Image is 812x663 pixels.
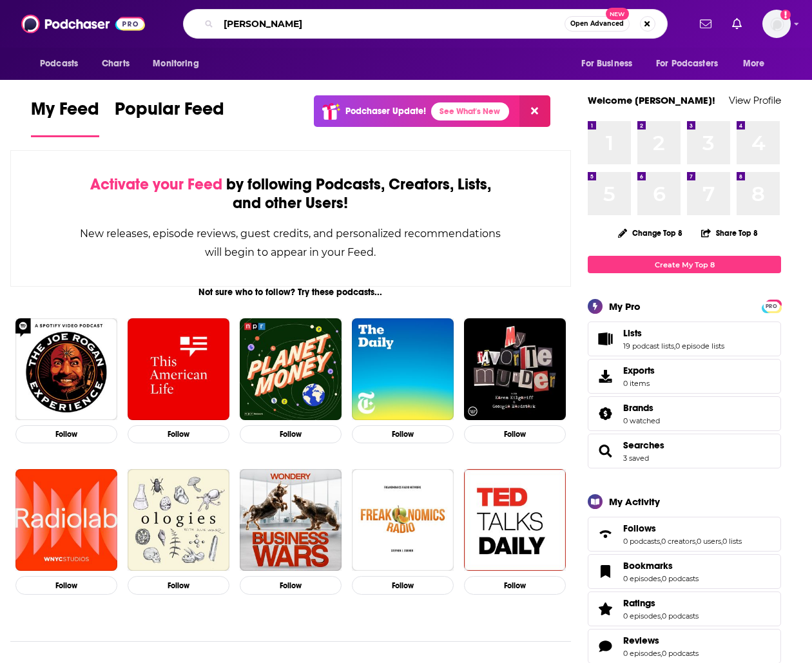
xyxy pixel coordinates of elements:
[660,537,661,546] span: ,
[592,637,618,655] a: Reviews
[743,55,765,73] span: More
[623,649,661,658] a: 0 episodes
[588,256,781,273] a: Create My Top 8
[431,102,509,120] a: See What's New
[662,611,699,620] a: 0 podcasts
[701,220,759,245] button: Share Top 8
[623,439,664,451] a: Searches
[764,301,779,311] a: PRO
[464,576,566,595] button: Follow
[675,341,724,351] a: 0 episode lists
[762,10,791,38] img: User Profile
[572,52,648,76] button: open menu
[623,454,649,463] a: 3 saved
[623,635,659,646] span: Reviews
[662,574,699,583] a: 0 podcasts
[721,537,722,546] span: ,
[623,523,742,534] a: Follows
[661,611,662,620] span: ,
[588,396,781,431] span: Brands
[697,537,721,546] a: 0 users
[661,649,662,658] span: ,
[610,225,690,241] button: Change Top 8
[75,224,506,262] div: New releases, episode reviews, guest credits, and personalized recommendations will begin to appe...
[40,55,78,73] span: Podcasts
[31,98,99,128] span: My Feed
[588,94,715,106] a: Welcome [PERSON_NAME]!
[762,10,791,38] span: Logged in as traviswinkler
[674,341,675,351] span: ,
[606,8,629,20] span: New
[623,574,661,583] a: 0 episodes
[592,330,618,348] a: Lists
[623,402,653,414] span: Brands
[10,287,571,298] div: Not sure who to follow? Try these podcasts...
[15,576,117,595] button: Follow
[464,469,566,571] img: TED Talks Daily
[729,94,781,106] a: View Profile
[623,560,699,572] a: Bookmarks
[588,434,781,468] span: Searches
[352,425,454,444] button: Follow
[623,635,699,646] a: Reviews
[764,302,779,311] span: PRO
[128,425,229,444] button: Follow
[623,523,656,534] span: Follows
[75,175,506,213] div: by following Podcasts, Creators, Lists, and other Users!
[581,55,632,73] span: For Business
[609,300,641,312] div: My Pro
[183,9,668,39] div: Search podcasts, credits, & more...
[592,525,618,543] a: Follows
[661,574,662,583] span: ,
[588,359,781,394] a: Exports
[570,21,624,27] span: Open Advanced
[588,517,781,552] span: Follows
[623,365,655,376] span: Exports
[115,98,224,137] a: Popular Feed
[609,495,660,508] div: My Activity
[93,52,137,76] a: Charts
[592,405,618,423] a: Brands
[128,576,229,595] button: Follow
[780,10,791,20] svg: Add a profile image
[592,562,618,581] a: Bookmarks
[592,367,618,385] span: Exports
[240,576,342,595] button: Follow
[15,469,117,571] a: Radiolab
[623,327,642,339] span: Lists
[115,98,224,128] span: Popular Feed
[102,55,130,73] span: Charts
[623,560,673,572] span: Bookmarks
[727,13,747,35] a: Show notifications dropdown
[218,14,565,34] input: Search podcasts, credits, & more...
[656,55,718,73] span: For Podcasters
[722,537,742,546] a: 0 lists
[623,537,660,546] a: 0 podcasts
[15,425,117,444] button: Follow
[623,611,661,620] a: 0 episodes
[345,106,426,117] p: Podchaser Update!
[90,175,222,194] span: Activate your Feed
[144,52,215,76] button: open menu
[31,98,99,137] a: My Feed
[153,55,198,73] span: Monitoring
[464,425,566,444] button: Follow
[240,318,342,420] img: Planet Money
[623,327,724,339] a: Lists
[662,649,699,658] a: 0 podcasts
[592,442,618,460] a: Searches
[240,469,342,571] a: Business Wars
[588,554,781,589] span: Bookmarks
[15,318,117,420] a: The Joe Rogan Experience
[128,318,229,420] img: This American Life
[588,591,781,626] span: Ratings
[464,318,566,420] img: My Favorite Murder with Karen Kilgariff and Georgia Hardstark
[128,469,229,571] a: Ologies with Alie Ward
[623,597,655,609] span: Ratings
